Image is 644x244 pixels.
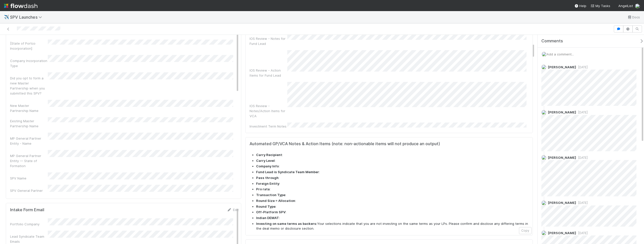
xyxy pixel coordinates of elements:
li: : [256,187,529,192]
li: Your selections indicate that you are not investing on the same terms as your LPs. Please confirm... [256,221,529,231]
li: : [256,210,529,215]
li: : [256,204,529,209]
li: : [256,152,529,158]
strong: Company Info [256,164,279,168]
img: avatar_b18de8e2-1483-4e81-aa60-0a3d21592880.png [541,155,546,160]
span: [PERSON_NAME] [548,201,576,205]
div: IOS Review - Notes/Action Items for VCA [250,103,287,118]
div: Company Incorporation Type [10,58,48,68]
img: avatar_0a9e60f7-03da-485c-bb15-a40c44fcec20.png [542,52,547,57]
div: Existing Master Partnership Name [10,118,48,129]
span: [DATE] [576,231,588,235]
strong: Carry Recipient [256,153,282,157]
img: avatar_b18de8e2-1483-4e81-aa60-0a3d21592880.png [541,200,546,205]
span: [PERSON_NAME] [548,110,576,114]
img: avatar_0a9e60f7-03da-485c-bb15-a40c44fcec20.png [541,230,546,235]
div: Lead Syndicate Team Emails [10,234,48,244]
span: [PERSON_NAME] [548,231,576,235]
div: Portfolio Company [10,222,48,227]
strong: Carry Level [256,159,275,163]
strong: Fund Lead is Syndicate Team Member [256,170,319,174]
strong: Round Size = Allocation [256,199,295,203]
span: [DATE] [576,156,588,160]
span: [PERSON_NAME] [548,156,576,160]
span: [PERSON_NAME] [548,65,576,69]
span: Add a comment... [547,52,574,56]
strong: Investing on same terms as backers: [256,222,317,226]
h5: Automated GP/VCA Notes & Action Items (note: non-actionable items will not produce an output) [250,141,529,146]
div: MP General Partner Entity — State of Formation [10,153,48,168]
a: Docs [627,14,640,20]
img: avatar_0a9e60f7-03da-485c-bb15-a40c44fcec20.png [541,110,546,115]
span: My Tasks [590,4,610,8]
li: : [256,198,529,203]
div: IOS Review - Notes for Fund Lead [250,36,287,46]
li: : [256,216,529,221]
img: logo-inverted-e16ddd16eac7371096b0.svg [4,2,37,10]
li: : [256,193,529,198]
span: [DATE] [576,65,588,69]
span: AngelList [618,4,633,8]
button: Copy [519,227,532,234]
a: My Tasks [590,3,610,8]
div: Help [574,3,586,8]
li: : [256,170,529,175]
img: avatar_0a9e60f7-03da-485c-bb15-a40c44fcec20.png [541,65,546,70]
div: New Master Partnership Name [10,103,48,113]
div: [State of Portco Incorporation] [10,41,48,51]
h5: Intake Form Email [10,207,44,212]
li: : [256,158,529,163]
li: : [256,181,529,186]
strong: Pass through [256,176,278,180]
span: ✈️ [4,15,9,19]
li: : [256,164,529,169]
strong: Round Type [256,204,275,208]
div: Did you opt to form a new Master Partnership when you submitted this SPV? [10,76,48,96]
strong: Foreign Entity [256,181,279,186]
li: : [256,175,529,180]
strong: Transaction Type [256,193,285,197]
strong: Pro rata [256,187,270,191]
a: Edit [227,208,239,212]
img: avatar_0a9e60f7-03da-485c-bb15-a40c44fcec20.png [635,4,640,9]
span: Comments [541,39,563,44]
span: [DATE] [576,201,588,205]
div: Investment Term Notes [250,124,287,129]
div: MP General Partner Entity - Name [10,136,48,146]
span: SPV Launches [10,15,45,20]
div: IOS Review - Action Items for Fund Lead [250,68,287,78]
strong: Indian DEMAT [256,216,279,220]
div: SPV General Partner Entity — Name [10,188,48,198]
div: SPV Name [10,176,48,181]
strong: Off-Platform SPV [256,210,286,214]
span: [DATE] [576,110,588,114]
